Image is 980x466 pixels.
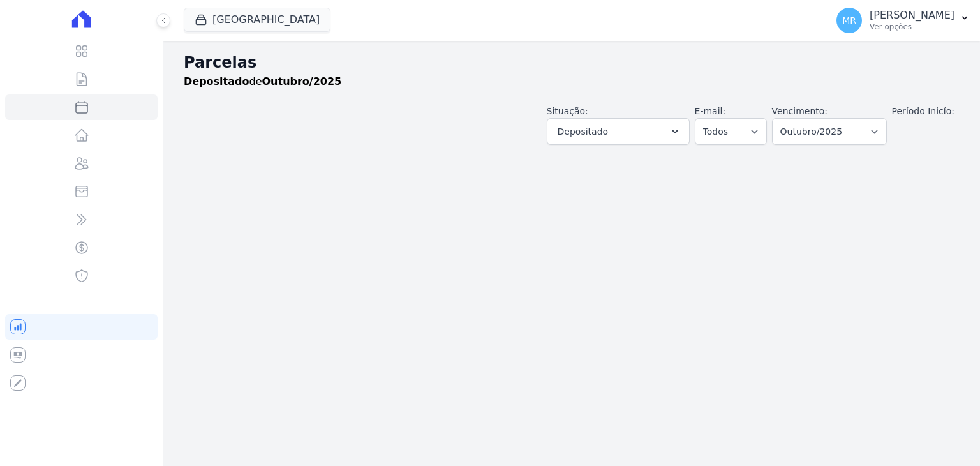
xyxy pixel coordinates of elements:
[184,74,341,89] p: de
[262,75,341,87] strong: Outubro/2025
[772,106,828,116] label: Vencimento:
[870,22,954,32] p: Ver opções
[547,118,690,145] button: Depositado
[695,106,726,116] label: E-mail:
[184,8,330,32] button: [GEOGRAPHIC_DATA]
[184,75,249,87] strong: Depositado
[870,9,954,22] p: [PERSON_NAME]
[842,16,856,25] span: MR
[558,124,609,139] span: Depositado
[892,106,954,116] label: Período Inicío:
[826,3,980,38] button: MR [PERSON_NAME] Ver opções
[547,106,588,116] label: Situação:
[184,51,960,74] h2: Parcelas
